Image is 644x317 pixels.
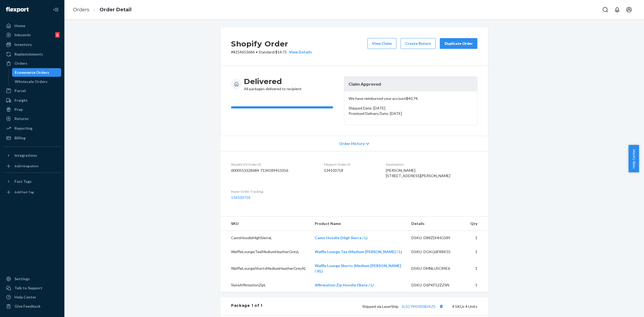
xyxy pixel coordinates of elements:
div: Replenishments [14,52,43,57]
div: 6 [55,32,60,38]
img: Flexport logo [6,7,29,12]
button: Integrations [3,151,61,160]
span: [PERSON_NAME] [STREET_ADDRESS][PERSON_NAME] [386,168,450,178]
span: Order History [339,141,365,146]
a: Ecommerce Orders [12,68,61,77]
th: SKU [220,217,310,231]
span: Standard [259,50,274,54]
button: Talk to Support [3,284,61,292]
a: Settings [3,275,61,283]
div: Inbounds [14,32,31,38]
button: Copy tracking number [438,303,445,310]
a: Waffle Lounge Tee (Medium [PERSON_NAME] / L) [315,249,402,254]
button: Create Return [401,38,436,49]
a: Add Fast Tag [3,188,61,196]
header: Claim Approved [344,77,477,92]
a: Camo Hoodie (High Sierra / L) [315,235,368,240]
td: 1 [466,245,488,259]
div: Add Integration [14,164,38,168]
div: All packages delivered to recipient [244,76,302,92]
a: Help Center [3,293,61,301]
div: Home [14,23,25,28]
div: DSKU: D88ZDHHG589 [411,235,462,241]
a: Returns [3,114,61,123]
p: Promised Delivery Date: [DATE] [349,111,473,116]
button: Fast Tags [3,177,61,186]
a: Order Detail [100,7,131,13]
dt: Buyer Order Tracking [231,189,315,194]
a: Add Integration [3,162,61,170]
button: Open notifications [612,4,623,15]
div: Returns [14,116,29,121]
dt: Destination [386,162,477,167]
div: Prep [14,107,23,112]
td: 1 [466,259,488,278]
a: Freight [3,96,61,105]
div: Wholesale Orders [15,79,47,84]
a: Reporting [3,124,61,133]
h2: Shopify Order [231,38,312,49]
div: Ecommerce Orders [15,70,49,75]
div: Help Center [14,294,36,300]
div: DSKU: DGKQ6FR8K55 [411,249,462,254]
div: Add Fast Tag [14,190,34,194]
th: Product Name [310,217,407,231]
a: Inbounds6 [3,31,61,39]
td: CamoHoodieHighSierraL [220,231,310,245]
a: Waffle Lounge Shorts (Medium [PERSON_NAME] / XL) [315,263,401,273]
dd: 134103718 [324,168,378,173]
td: SlateAffirmationZipL [220,278,310,292]
ol: breadcrumbs [69,2,136,18]
th: Details [407,217,466,231]
span: • [256,50,258,54]
a: Orders [3,59,61,68]
div: Parcel [14,88,26,93]
a: Replenishments [3,50,61,59]
p: Shipped Date: [DATE] [349,105,473,111]
div: Reporting [14,126,32,131]
td: WaffleLoungeTeeMediumHeatherGreyL [220,245,310,259]
td: 1 [466,278,488,292]
td: 1 [466,231,488,245]
div: 4 SKUs 4 Units [262,303,477,310]
a: Parcel [3,86,61,95]
a: 1LSCYM1005BIKZS [401,304,436,309]
a: Affirmation Zip Hoodie (Slate / L) [315,283,374,287]
div: Integrations [14,153,37,158]
dt: Shopify V3 Order ID [231,162,315,167]
div: Billing [14,135,25,141]
span: Shipped via LaserShip [362,304,445,309]
div: Freight [14,98,28,103]
dd: 6000553328684-7134189453356 [231,168,315,173]
button: View Details [287,49,312,55]
button: View Claim [367,38,396,49]
div: Inventory [14,42,32,47]
a: Orders [73,7,89,13]
button: Open account menu [624,4,634,15]
div: DSKU: D6PKF52ZZSN [411,282,462,288]
button: Close Navigation [50,4,61,15]
iframe: Opens a widget where you can chat to one of our agents [610,301,639,314]
button: Open Search Box [600,4,611,15]
a: 134103718 [231,195,250,200]
div: Give Feedback [14,304,41,309]
div: Orders [14,61,27,66]
th: Qty [466,217,488,231]
div: Fast Tags [14,179,32,184]
h3: Delivered [244,76,302,86]
dt: Flexport Order ID [324,162,378,167]
a: Prep [3,105,61,114]
a: Home [3,21,61,30]
button: Help Center [628,145,639,172]
div: Duplicate Order [444,41,473,46]
button: Duplicate Order [440,38,477,49]
p: We have reimbursed your account $40.74 . [349,96,473,101]
div: Package 1 of 1 [231,303,262,310]
a: Billing [3,134,61,142]
p: # #254653686 / $14.71 [231,49,312,55]
div: Talk to Support [14,285,42,291]
a: Inventory [3,40,61,49]
button: Give Feedback [3,302,61,311]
